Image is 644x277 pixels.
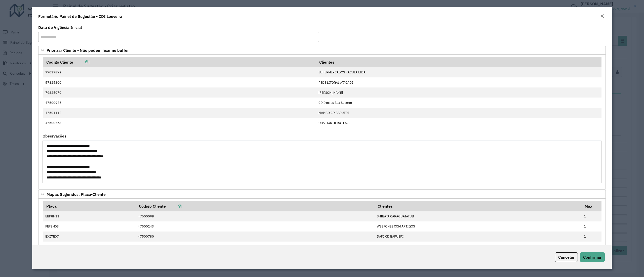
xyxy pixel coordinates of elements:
[43,118,316,128] td: 47500753
[316,118,601,128] td: OBA HORTIFRUTI S.A.
[374,211,581,221] td: SHIBATA CARAGUATATUB
[43,57,316,67] th: Código Cliente
[555,252,578,262] button: Cancelar
[558,255,575,260] span: Cancelar
[135,211,374,221] td: 47500098
[43,201,135,211] th: Placa
[316,87,601,98] td: [PERSON_NAME]
[43,211,135,221] td: EBP8H11
[47,48,129,52] span: Priorizar Cliente - Não podem ficar no buffer
[599,13,606,20] button: Close
[374,221,581,232] td: WEBFONES COM ARTIGOS
[581,221,601,232] td: 1
[581,232,601,242] td: 1
[43,232,135,242] td: BXZ7E07
[581,211,601,221] td: 1
[316,98,601,108] td: CD Irmaos Boa Superm
[374,201,581,211] th: Clientes
[600,14,604,18] em: Fechar
[135,232,374,242] td: 47500780
[135,221,374,232] td: 47500243
[38,46,606,55] a: Priorizar Cliente - Não podem ficar no buffer
[43,221,135,232] td: FEF3H03
[43,108,316,118] td: 47501112
[583,255,601,260] span: Confirmar
[38,55,606,190] div: Priorizar Cliente - Não podem ficar no buffer
[47,192,106,196] span: Mapas Sugeridos: Placa-Cliente
[316,77,601,87] td: REDE LITORAL ATACADI
[38,190,606,199] a: Mapas Sugeridos: Placa-Cliente
[316,108,601,118] td: MAMBO CD BARUERI
[316,57,601,67] th: Clientes
[316,67,601,77] td: SUPERMERCADOS KACULA LTDA
[73,60,89,65] a: Copiar
[43,98,316,108] td: 47500945
[580,252,605,262] button: Confirmar
[135,201,374,211] th: Código Cliente
[43,77,316,87] td: 57825300
[43,133,66,139] label: Observações
[581,201,601,211] th: Max
[43,67,316,77] td: 97039872
[43,87,316,98] td: 79825070
[374,232,581,242] td: DAKI CD BARUERI
[166,204,182,209] a: Copiar
[38,24,82,30] label: Data de Vigência Inicial
[38,13,122,19] h4: Formulário Painel de Sugestão - CDI Louveira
